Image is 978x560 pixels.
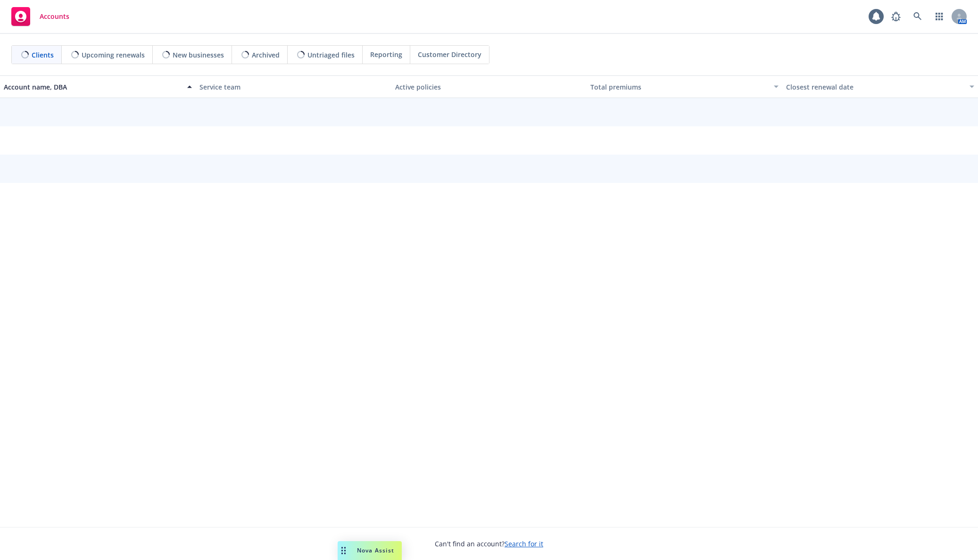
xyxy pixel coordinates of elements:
[307,50,355,60] span: Untriaged files
[252,50,280,60] span: Archived
[173,50,224,60] span: New businesses
[8,3,73,30] a: Accounts
[908,7,927,26] a: Search
[887,7,905,26] a: Report a Bug
[391,75,587,98] button: Active policies
[32,50,54,60] span: Clients
[357,546,394,554] span: Nova Assist
[587,75,782,98] button: Total premiums
[338,541,349,560] div: Drag to move
[418,49,481,59] span: Customer Directory
[370,49,402,59] span: Reporting
[196,75,391,98] button: Service team
[505,539,543,548] a: Search for it
[435,539,543,549] span: Can't find an account?
[338,541,402,560] button: Nova Assist
[4,82,182,92] div: Account name, DBA
[199,82,388,92] div: Service team
[786,82,964,92] div: Closest renewal date
[930,7,949,26] a: Switch app
[782,75,978,98] button: Closest renewal date
[40,13,69,20] span: Accounts
[590,82,768,92] div: Total premiums
[395,82,583,92] div: Active policies
[82,50,145,60] span: Upcoming renewals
